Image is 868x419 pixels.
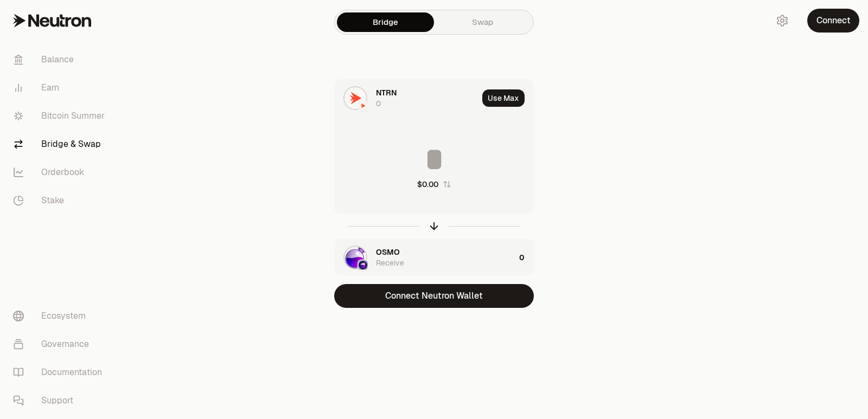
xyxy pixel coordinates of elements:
div: 0 [376,98,381,109]
a: Earn [4,74,117,102]
img: NTRN Logo [344,87,366,109]
a: Bridge [337,12,434,32]
a: Stake [4,186,117,215]
div: NTRN LogoNeutron LogoNeutron LogoNTRN0 [335,80,478,117]
span: OSMO [376,247,400,257]
button: OSMO LogoOsmosis LogoOsmosis LogoOSMOReceive0 [335,239,533,276]
div: $0.00 [417,179,438,190]
div: 0 [519,239,533,276]
a: Balance [4,46,117,74]
a: Documentation [4,358,117,386]
a: Orderbook [4,158,117,186]
button: Use Max [482,89,525,107]
img: Osmosis Logo [359,261,367,269]
a: Ecosystem [4,302,117,330]
span: NTRN [376,87,397,98]
a: Bridge & Swap [4,130,117,158]
a: Bitcoin Summer [4,102,117,130]
div: Receive [376,257,404,268]
button: $0.00 [417,179,451,190]
img: OSMO Logo [344,247,366,268]
div: OSMO LogoOsmosis LogoOsmosis LogoOSMOReceive [335,239,515,276]
img: Neutron Logo [359,101,367,110]
button: Connect [807,9,859,33]
a: Governance [4,330,117,358]
a: Swap [434,12,531,32]
a: Support [4,386,117,415]
button: Connect Neutron Wallet [334,284,534,308]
